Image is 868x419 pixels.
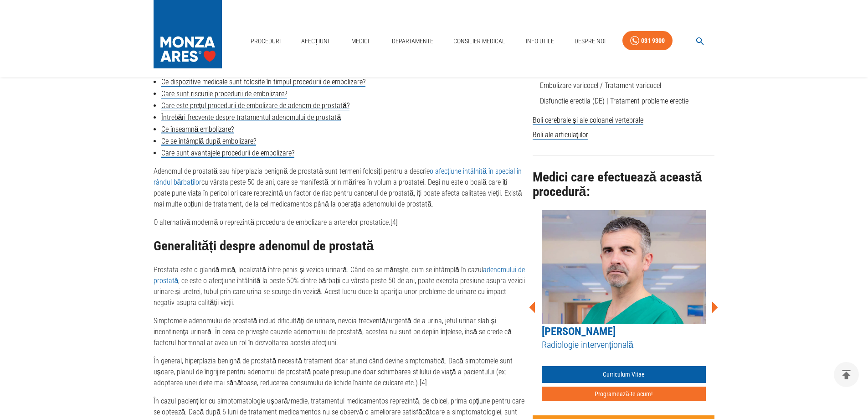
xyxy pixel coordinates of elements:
[533,116,643,125] span: Boli cerebrale și ale coloanei vertebrale
[154,316,525,348] p: Simptomele adenomului de prostată includ dificultăți de urinare, nevoia frecventă/urgentă de a ur...
[161,149,294,158] a: Care sunt avantajele procedurii de embolizare?
[834,362,859,387] button: delete
[542,387,706,402] button: Programează-te acum!
[161,125,234,134] a: Ce înseamnă embolizare?
[542,339,706,351] h5: Radiologie intervențională
[641,35,665,47] div: 031 9300
[571,32,609,51] a: Despre Noi
[154,239,525,253] h2: Generalități despre adenomul de prostată
[533,130,588,140] span: Boli ale articulațiilor
[154,166,525,210] p: Adenomul de prostată sau hiperplazia benignă de prostată sunt termeni folosiți pentru a descrie c...
[161,113,341,122] a: Întrebări frecvente despre tratamentul adenomului de prostată
[622,31,673,51] a: 031 9300
[522,32,558,51] a: Info Utile
[533,170,715,199] h2: Medici care efectuează această procedură:
[247,32,284,51] a: Proceduri
[154,265,525,285] a: adenomului de prostată
[450,32,509,51] a: Consilier Medical
[542,325,616,338] a: [PERSON_NAME]
[388,32,437,51] a: Departamente
[346,32,375,51] a: Medici
[540,81,661,90] a: Embolizare varicocel / Tratament varicocel
[161,137,257,146] a: Ce se întâmplă după embolizare?
[154,356,525,388] p: În general, hiperplazia benignă de prostată necesită tratament doar atunci când devine simptomati...
[540,97,688,105] a: Disfunctie erectila (DE) | Tratament probleme erectie
[161,101,349,110] a: Care este prețul procedurii de embolizare de adenom de prostată?
[542,366,706,383] a: Curriculum Vitae
[161,78,365,87] a: Ce dispozitive medicale sunt folosite în timpul procedurii de embolizare?
[154,264,525,308] p: Prostata este o glandă mică, localizată între penis și vezica urinară. Când ea se mărește, cum se...
[154,217,525,228] p: O alternativă modernă o reprezintă procedura de embolizare a arterelor prostatice.[4]
[161,89,287,98] a: Care sunt riscurile procedurii de embolizare?
[298,32,333,51] a: Afecțiuni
